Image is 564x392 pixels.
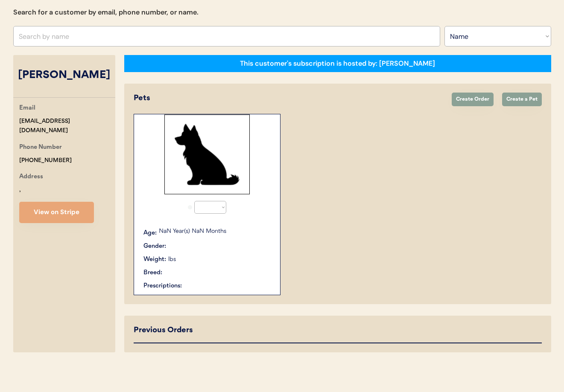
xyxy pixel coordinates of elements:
[134,93,443,104] div: Pets
[19,142,62,153] div: Phone Number
[19,116,115,136] div: [EMAIL_ADDRESS][DOMAIN_NAME]
[13,67,115,84] div: [PERSON_NAME]
[19,103,35,114] div: Email
[143,255,166,264] div: Weight:
[164,114,250,195] img: Rectangle%2029.svg
[19,185,21,195] div: ,
[159,229,272,235] p: NaN Year(s) NaN Months
[168,255,176,264] div: lbs
[143,242,166,251] div: Gender:
[19,156,72,166] div: [PHONE_NUMBER]
[452,93,494,106] button: Create Order
[240,59,435,68] div: This customer's subscription is hosted by: [PERSON_NAME]
[19,172,43,183] div: Address
[502,93,542,106] button: Create a Pet
[13,7,199,17] div: Search for a customer by email, phone number, or name.
[143,268,162,277] div: Breed:
[134,325,193,336] div: Previous Orders
[143,282,182,290] div: Prescriptions:
[19,202,94,223] button: View on Stripe
[13,26,440,46] input: Search by name
[143,229,157,238] div: Age:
